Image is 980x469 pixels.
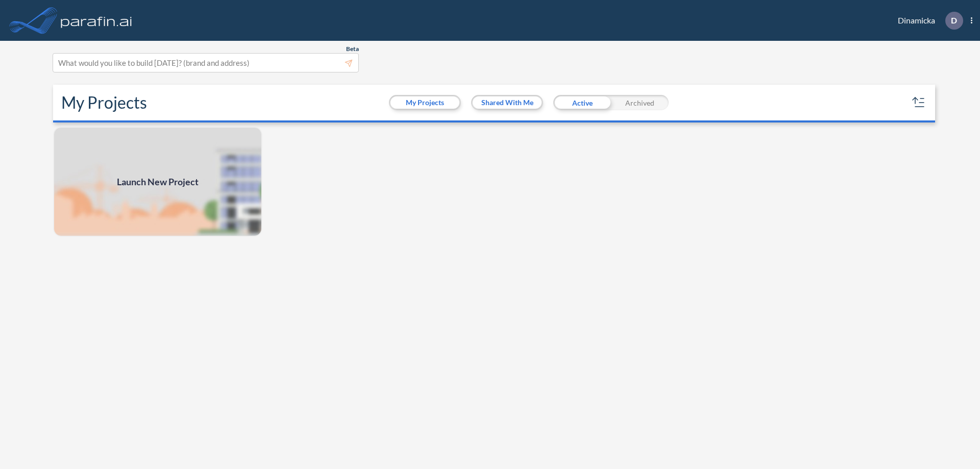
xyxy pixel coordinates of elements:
[911,94,927,111] button: sort
[951,16,957,25] p: D
[883,12,972,30] div: Dinamicka
[553,95,611,110] div: Active
[390,96,459,109] button: My Projects
[59,10,134,31] img: logo
[473,96,542,109] button: Shared With Me
[61,93,147,112] h2: My Projects
[53,127,262,237] a: Launch New Project
[346,45,359,53] span: Beta
[611,95,669,110] div: Archived
[53,127,262,237] img: add
[117,175,199,189] span: Launch New Project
